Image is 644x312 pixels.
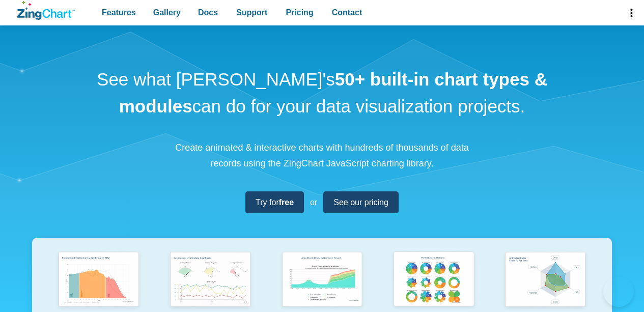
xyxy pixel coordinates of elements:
a: See our pricing [323,191,399,213]
strong: 50+ built-in chart types & modules [119,69,547,116]
span: Contact [332,6,362,19]
span: Docs [198,6,218,19]
a: Try forfree [245,191,304,213]
span: Pricing [286,6,313,19]
a: ZingChart Logo. Click to return to the homepage [17,1,75,20]
img: Responsive Live Update Dashboard [165,248,255,312]
iframe: Toggle Customer Support [603,276,634,307]
span: Gallery [153,6,181,19]
span: Features [102,6,136,19]
span: or [310,195,317,209]
img: Population Distribution by Age Group in 2052 [54,248,143,312]
img: Animated Radar Chart ft. Pet Data [500,248,590,312]
img: Pie Transform Options [389,248,478,312]
p: Create animated & interactive charts with hundreds of thousands of data records using the ZingCha... [170,140,475,171]
span: Try for [256,195,294,209]
img: Area Chart (Displays Nodes on Hover) [277,248,367,312]
h1: See what [PERSON_NAME]'s can do for your data visualization projects. [93,66,551,120]
span: Support [236,6,267,19]
span: See our pricing [333,195,388,209]
strong: free [279,198,294,207]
